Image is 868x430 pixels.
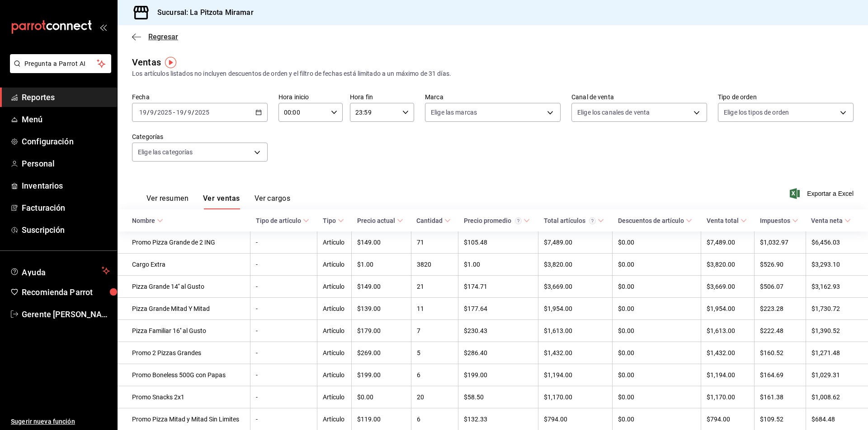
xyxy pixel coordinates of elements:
td: $179.00 [352,320,411,342]
td: - [250,386,317,408]
div: Descuentos de artículo [618,217,684,224]
span: Pregunta a Parrot AI [24,59,97,69]
td: $3,669.00 [701,276,755,298]
td: Promo 2 Pizzas Grandes [118,342,250,364]
span: / [192,109,194,116]
td: $1,730.72 [806,298,868,320]
td: $3,669.00 [538,276,613,298]
td: $1,194.00 [538,364,613,386]
td: Artículo [317,364,352,386]
td: $0.00 [613,254,701,276]
span: Regresar [148,32,178,41]
td: $1,032.97 [755,231,806,254]
td: $223.28 [755,298,806,320]
span: Impuestos [760,217,798,224]
td: $1,613.00 [538,320,613,342]
td: $1,194.00 [701,364,755,386]
td: $149.00 [352,276,411,298]
td: $0.00 [613,364,701,386]
td: - [250,364,317,386]
td: $0.00 [613,342,701,364]
label: Hora fin [350,94,414,100]
td: Artículo [317,276,352,298]
span: / [147,109,150,116]
td: $0.00 [613,386,701,408]
span: Tipo de artículo [256,217,309,224]
td: $7,489.00 [701,231,755,254]
td: Artículo [317,342,352,364]
td: $1,613.00 [701,320,755,342]
span: Reportes [22,91,110,103]
td: $0.00 [352,386,411,408]
td: $174.71 [458,276,538,298]
td: $222.48 [755,320,806,342]
img: Tooltip marker [165,57,176,68]
td: Pizza Familiar 16'' al Gusto [118,320,250,342]
h3: Sucursal: La Pitzota Miramar [150,7,254,18]
div: Precio actual [357,217,395,224]
td: - [250,342,317,364]
td: $199.00 [352,364,411,386]
div: Precio promedio [464,217,522,224]
td: $1,271.48 [806,342,868,364]
td: 5 [411,342,458,364]
div: Los artículos listados no incluyen descuentos de orden y el filtro de fechas está limitado a un m... [132,69,854,79]
div: Venta neta [811,217,843,224]
td: 71 [411,231,458,254]
a: Pregunta a Parrot AI [6,65,111,75]
button: Ver cargos [255,194,291,209]
td: $506.07 [755,276,806,298]
td: Artículo [317,254,352,276]
td: $3,162.93 [806,276,868,298]
input: -- [150,109,154,116]
td: $1,432.00 [538,342,613,364]
td: $1,170.00 [538,386,613,408]
span: Menú [22,113,110,125]
td: $269.00 [352,342,411,364]
input: ---- [157,109,172,116]
input: -- [187,109,192,116]
td: $1,008.62 [806,386,868,408]
input: -- [139,109,147,116]
div: navigation tabs [146,194,290,209]
span: Venta neta [811,217,851,224]
td: Artículo [317,386,352,408]
td: - [250,320,317,342]
td: $199.00 [458,364,538,386]
span: Precio actual [357,217,403,224]
td: $3,820.00 [701,254,755,276]
td: 6 [411,364,458,386]
td: $177.64 [458,298,538,320]
div: Total artículos [544,217,596,224]
td: - [250,276,317,298]
td: Pizza Grande Mitad Y Mitad [118,298,250,320]
label: Categorías [132,134,268,140]
div: Ventas [132,55,161,69]
td: $6,456.03 [806,231,868,254]
td: Promo Snacks 2x1 [118,386,250,408]
td: $1,432.00 [701,342,755,364]
td: $0.00 [613,276,701,298]
td: $3,820.00 [538,254,613,276]
span: Elige los tipos de orden [724,108,789,117]
td: $164.69 [755,364,806,386]
td: - [250,298,317,320]
td: 7 [411,320,458,342]
td: $105.48 [458,231,538,254]
div: Impuestos [760,217,790,224]
input: -- [176,109,184,116]
td: $1,954.00 [701,298,755,320]
span: Elige los canales de venta [577,108,650,117]
span: Elige las categorías [138,148,193,157]
svg: Precio promedio = Total artículos / cantidad [515,217,522,224]
td: $161.38 [755,386,806,408]
label: Hora inicio [278,94,343,100]
td: $1.00 [352,254,411,276]
td: $526.90 [755,254,806,276]
span: / [154,109,157,116]
span: / [184,109,187,116]
td: Cargo Extra [118,254,250,276]
td: $160.52 [755,342,806,364]
span: Cantidad [416,217,451,224]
